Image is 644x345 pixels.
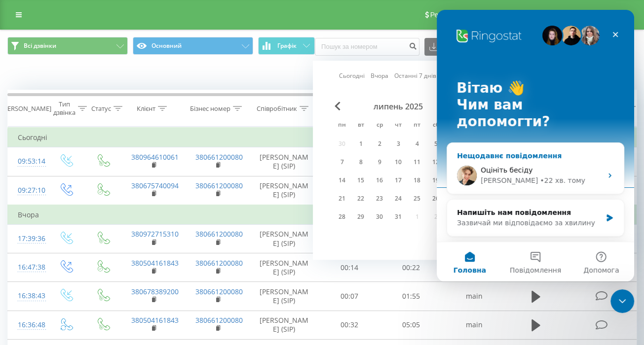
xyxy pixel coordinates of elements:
[319,310,380,339] td: 00:32
[370,137,389,151] div: ср 2 лип 2025 р.
[195,287,243,296] a: 380661200080
[336,156,348,169] div: 7
[190,104,230,113] div: Бізнес номер
[426,155,445,170] div: сб 12 лип 2025 р.
[333,102,464,111] div: липень 2025
[8,205,640,225] td: Вчора
[437,10,634,281] iframe: Intercom live chat
[351,137,370,151] div: вт 1 лип 2025 р.
[354,174,367,187] div: 15
[354,138,367,150] div: 1
[1,104,51,113] div: [PERSON_NAME]
[8,128,640,147] td: Сьогодні
[354,156,367,169] div: 8
[370,191,389,206] div: ср 23 лип 2025 р.
[195,258,243,268] a: 380661200080
[430,11,503,19] span: Реферальна програма
[408,173,426,188] div: пт 18 лип 2025 р.
[389,155,408,170] div: чт 10 лип 2025 р.
[389,137,408,151] div: чт 3 лип 2025 р.
[131,152,179,162] a: 380964610061
[411,138,423,150] div: 4
[391,118,406,133] abbr: четвер
[370,209,389,224] div: ср 30 лип 2025 р.
[131,229,179,239] a: 380972715310
[373,210,386,223] div: 30
[18,258,38,277] div: 16:47:38
[408,137,426,151] div: пт 4 лип 2025 р.
[392,192,405,205] div: 24
[408,155,426,170] div: пт 11 лип 2025 р.
[373,156,386,169] div: 9
[18,229,38,248] div: 17:39:36
[373,174,386,187] div: 16
[442,310,506,339] td: main
[426,137,445,151] div: сб 5 лип 2025 р.
[250,253,319,282] td: [PERSON_NAME] (SIP)
[131,287,179,296] a: 380678389200
[18,181,38,200] div: 09:27:10
[333,173,351,188] div: пн 14 лип 2025 р.
[371,71,388,81] a: Вчора
[424,38,478,56] button: Експорт
[351,209,370,224] div: вт 29 лип 2025 р.
[392,174,405,187] div: 17
[426,173,445,188] div: сб 19 лип 2025 р.
[389,191,408,206] div: чт 24 лип 2025 р.
[250,282,319,310] td: [PERSON_NAME] (SIP)
[426,191,445,206] div: сб 26 лип 2025 р.
[131,181,179,190] a: 380675740094
[392,138,405,150] div: 3
[250,310,319,339] td: [PERSON_NAME] (SIP)
[373,138,386,150] div: 2
[442,282,506,310] td: main
[410,118,424,133] abbr: п’ятниця
[353,118,368,133] abbr: вівторок
[336,174,348,187] div: 14
[257,104,297,113] div: Співробітник
[131,315,179,325] a: 380504161843
[131,258,179,268] a: 380504161843
[315,38,419,56] input: Пошук за номером
[351,191,370,206] div: вт 22 лип 2025 р.
[195,315,243,325] a: 380661200080
[429,174,442,187] div: 19
[411,192,423,205] div: 25
[380,282,442,310] td: 01:55
[333,155,351,170] div: пн 7 лип 2025 р.
[24,42,56,50] span: Всі дзвінки
[339,71,365,81] a: Сьогодні
[335,102,341,110] span: Previous Month
[392,156,405,169] div: 10
[370,173,389,188] div: ср 16 лип 2025 р.
[7,37,128,55] button: Всі дзвінки
[91,104,111,113] div: Статус
[351,173,370,188] div: вт 15 лип 2025 р.
[411,174,423,187] div: 18
[394,71,436,81] a: Останні 7 днів
[133,37,253,55] button: Основний
[250,176,319,205] td: [PERSON_NAME] (SIP)
[336,210,348,223] div: 28
[319,282,380,310] td: 00:07
[373,192,386,205] div: 23
[195,229,243,239] a: 380661200080
[351,155,370,170] div: вт 8 лип 2025 р.
[336,192,348,205] div: 21
[335,118,349,133] abbr: понеділок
